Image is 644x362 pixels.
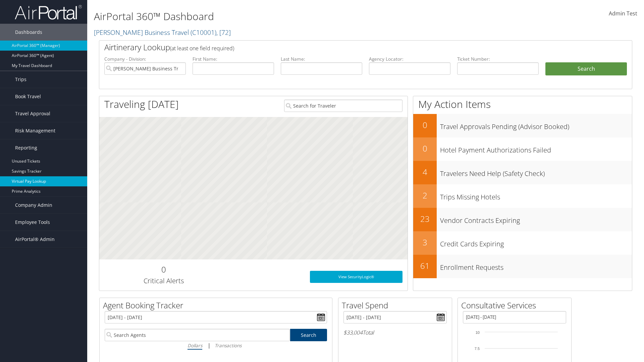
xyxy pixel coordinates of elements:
[193,56,274,62] label: First Name:
[413,137,632,161] a: 0Hotel Payment Authorizations Failed
[461,300,571,311] h2: Consultative Services
[15,105,50,122] span: Travel Approval
[104,264,223,275] h2: 0
[413,208,632,231] a: 23Vendor Contracts Expiring
[413,97,632,111] h1: My Action Items
[413,143,437,154] h2: 0
[440,119,632,131] h3: Travel Approvals Pending (Advisor Booked)
[191,28,216,37] span: ( C10001 )
[15,122,55,139] span: Risk Management
[476,330,480,335] tspan: 10
[609,10,637,17] span: Admin Test
[15,139,37,156] span: Reporting
[545,62,627,76] button: Search
[413,260,437,271] h2: 61
[105,329,290,341] input: Search Agents
[15,88,41,105] span: Book Travel
[104,42,583,53] h2: Airtinerary Lookup
[413,190,437,201] h2: 2
[15,231,55,248] span: AirPortal® Admin
[284,100,402,112] input: Search for Traveler
[15,71,26,88] span: Trips
[413,237,437,248] h2: 3
[15,4,82,20] img: airportal-logo.png
[104,97,179,111] h1: Traveling [DATE]
[413,114,632,137] a: 0Travel Approvals Pending (Advisor Booked)
[440,142,632,155] h3: Hotel Payment Authorizations Failed
[215,342,241,349] i: Transactions
[94,9,456,23] h1: AirPortal 360™ Dashboard
[609,3,637,24] a: Admin Test
[413,255,632,278] a: 61Enrollment Requests
[440,236,632,249] h3: Credit Cards Expiring
[413,161,632,184] a: 4Travelers Need Help (Safety Check)
[15,214,50,231] span: Employee Tools
[413,213,437,225] h2: 23
[475,347,480,351] tspan: 7.5
[15,197,52,214] span: Company Admin
[216,28,231,37] span: , [ 72 ]
[15,24,42,41] span: Dashboards
[413,231,632,255] a: 3Credit Cards Expiring
[94,28,231,37] a: [PERSON_NAME] Business Travel
[103,300,332,311] h2: Agent Booking Tracker
[440,166,632,178] h3: Travelers Need Help (Safety Check)
[440,259,632,272] h3: Enrollment Requests
[170,45,234,52] span: (at least one field required)
[440,213,632,225] h3: Vendor Contracts Expiring
[104,56,186,62] label: Company - Division:
[369,56,450,62] label: Agency Locator:
[343,329,447,336] h6: Total
[187,342,202,349] i: Dollars
[343,329,363,336] span: $33,004
[342,300,452,311] h2: Travel Spend
[104,276,223,286] h3: Critical Alerts
[413,119,437,131] h2: 0
[440,189,632,202] h3: Trips Missing Hotels
[281,56,362,62] label: Last Name:
[413,166,437,178] h2: 4
[310,271,402,283] a: View SecurityLogic®
[413,184,632,208] a: 2Trips Missing Hotels
[105,341,327,350] div: |
[290,329,327,341] a: Search
[457,56,539,62] label: Ticket Number:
